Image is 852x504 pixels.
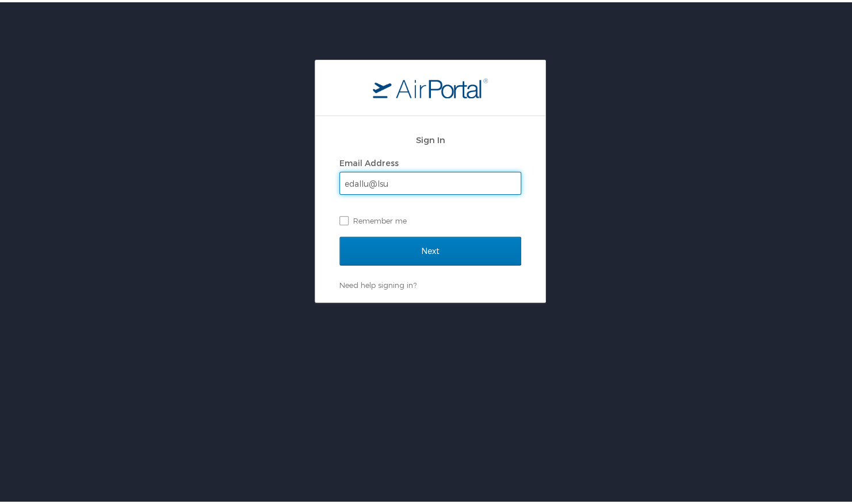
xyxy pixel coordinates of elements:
a: Need help signing in? [339,278,417,287]
h2: Sign In [339,131,521,144]
label: Email Address [339,156,399,166]
input: Next [339,234,521,263]
img: logo [373,75,488,96]
label: Remember me [339,210,521,227]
